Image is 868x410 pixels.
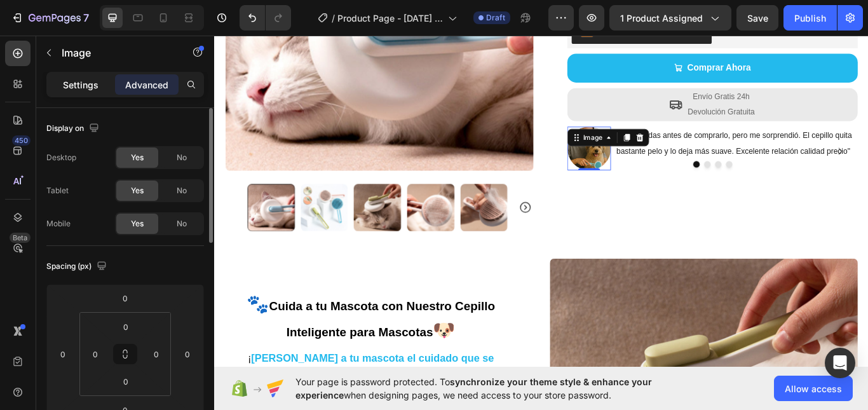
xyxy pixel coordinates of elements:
[571,150,578,158] button: Dot
[63,78,98,92] p: Settings
[468,115,743,144] span: "Tenía dudas antes de comprarlo, pero me sorprendió. El cepillo quita bastante pelo y lo deja más...
[609,5,731,31] button: 1 product assigned
[112,289,138,308] input: 0
[785,382,842,395] span: Allow access
[774,376,853,401] button: Allow access
[5,5,95,31] button: 7
[411,110,462,161] img: gempages_566682310770951249-c8fb1671-15cb-45ac-8f13-ceb551a24dd3.png
[551,32,625,51] div: Comprar Ahora
[46,218,71,229] div: Mobile
[178,345,197,364] input: 0
[214,32,868,370] iframe: Design area
[37,305,64,329] strong: 🐾
[177,185,187,196] span: No
[355,196,370,212] button: Carousel Next Arrow
[113,317,139,336] input: 0px
[83,10,89,25] p: 7
[29,373,326,402] strong: [PERSON_NAME] a tu mascota el cuidado que se merece
[295,375,702,402] span: Your page is password protected. To when designing pages, we need access to your store password.
[557,70,623,80] span: Envío Gratis 24h
[337,11,443,25] span: Product Page - [DATE] 12:00:49
[177,152,187,163] span: No
[64,311,327,357] strong: Cuida a tu Mascota con Nuestro Cepillo Inteligente para Mascotas
[10,233,31,243] div: Beta
[486,12,505,24] span: Draft
[12,135,31,146] div: 450
[295,376,652,400] span: synchronize your theme style & enhance your experience
[558,150,566,158] button: Dot
[113,372,139,391] input: 0px
[62,45,170,60] p: Image
[747,13,768,24] span: Save
[46,120,102,137] div: Display on
[552,88,630,98] span: Devolución Gratuita
[125,78,168,92] p: Advanced
[332,11,335,25] span: /
[783,5,837,31] button: Publish
[46,258,109,275] div: Spacing (px)
[427,117,454,128] div: Image
[46,152,76,163] div: Desktop
[39,373,43,386] span: ¡
[596,150,604,158] button: Dot
[147,345,166,364] input: 0px
[254,335,280,359] strong: 🐶
[240,5,291,31] div: Undo/Redo
[719,128,740,149] button: Carousel Next Arrow
[177,218,187,229] span: No
[736,5,778,31] button: Save
[131,152,144,163] span: Yes
[53,345,72,364] input: 0
[131,218,144,229] span: Yes
[825,348,855,378] div: Open Intercom Messenger
[411,25,750,58] button: Comprar Ahora
[794,11,826,25] div: Publish
[46,185,69,196] div: Tablet
[620,11,703,25] span: 1 product assigned
[86,345,105,364] input: 0px
[583,150,591,158] button: Dot
[131,185,144,196] span: Yes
